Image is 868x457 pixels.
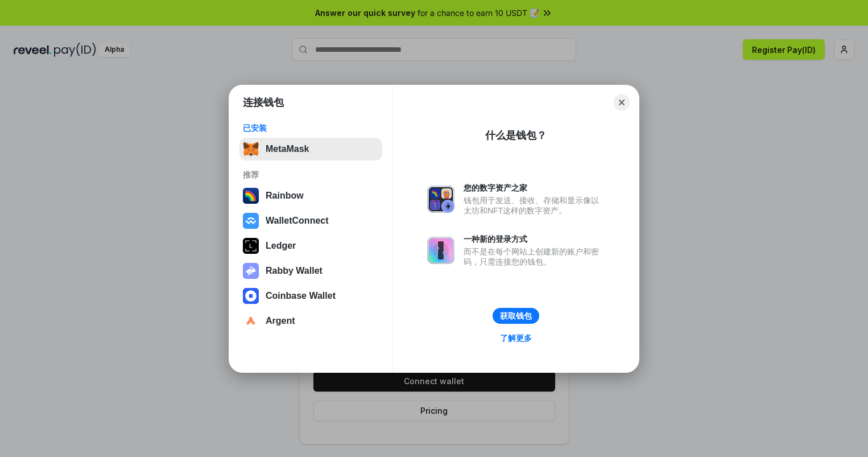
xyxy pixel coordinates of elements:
div: 什么是钱包？ [485,129,547,142]
button: Rainbow [239,184,382,207]
div: Rainbow [266,191,304,201]
div: 推荐 [243,170,379,180]
a: 了解更多 [493,331,539,345]
div: 而不是在每个网站上创建新的账户和密码，只需连接您的钱包。 [464,246,605,267]
button: Coinbase Wallet [239,285,382,307]
div: WalletConnect [266,216,329,226]
img: svg+xml,%3Csvg%20width%3D%2228%22%20height%3D%2228%22%20viewBox%3D%220%200%2028%2028%22%20fill%3D... [243,313,259,329]
img: svg+xml,%3Csvg%20xmlns%3D%22http%3A%2F%2Fwww.w3.org%2F2000%2Fsvg%22%20fill%3D%22none%22%20viewBox... [427,237,454,264]
h1: 连接钱包 [243,96,284,109]
img: svg+xml,%3Csvg%20width%3D%2228%22%20height%3D%2228%22%20viewBox%3D%220%200%2028%2028%22%20fill%3D... [243,213,259,229]
button: 获取钱包 [493,308,539,324]
div: Ledger [266,241,296,251]
button: WalletConnect [239,209,382,232]
button: Argent [239,310,382,332]
div: 钱包用于发送、接收、存储和显示像以太坊和NFT这样的数字资产。 [464,195,605,216]
img: svg+xml,%3Csvg%20fill%3D%22none%22%20height%3D%2233%22%20viewBox%3D%220%200%2035%2033%22%20width%... [243,141,259,157]
button: Close [614,94,630,110]
button: Rabby Wallet [239,260,382,282]
div: Rabby Wallet [266,266,323,276]
div: 获取钱包 [500,311,532,321]
div: 您的数字资产之家 [464,183,605,193]
div: Coinbase Wallet [266,291,336,301]
img: svg+xml,%3Csvg%20xmlns%3D%22http%3A%2F%2Fwww.w3.org%2F2000%2Fsvg%22%20width%3D%2228%22%20height%3... [243,238,259,254]
button: Ledger [239,234,382,257]
button: MetaMask [239,138,382,160]
div: 一种新的登录方式 [464,234,605,244]
div: 了解更多 [500,333,532,343]
img: svg+xml,%3Csvg%20xmlns%3D%22http%3A%2F%2Fwww.w3.org%2F2000%2Fsvg%22%20fill%3D%22none%22%20viewBox... [427,186,454,213]
img: svg+xml,%3Csvg%20xmlns%3D%22http%3A%2F%2Fwww.w3.org%2F2000%2Fsvg%22%20fill%3D%22none%22%20viewBox... [243,263,259,279]
img: svg+xml,%3Csvg%20width%3D%2228%22%20height%3D%2228%22%20viewBox%3D%220%200%2028%2028%22%20fill%3D... [243,288,259,304]
div: 已安装 [243,123,379,133]
img: svg+xml,%3Csvg%20width%3D%22120%22%20height%3D%22120%22%20viewBox%3D%220%200%20120%20120%22%20fil... [243,188,259,204]
div: MetaMask [266,144,309,154]
div: Argent [266,316,295,326]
